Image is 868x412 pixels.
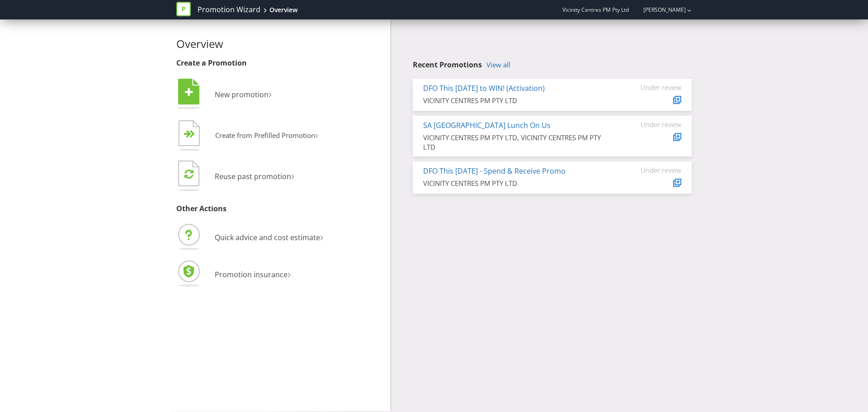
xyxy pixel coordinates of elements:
[291,168,294,183] span: ›
[423,133,613,152] div: VICINITY CENTRES PM PTY LTD, VICINITY CENTRES PM PTY LTD
[320,229,323,244] span: ›
[562,6,629,14] span: Vicinity Centres PM Pty Ltd
[176,270,291,279] a: Promotion insurance›
[423,120,551,130] a: SA [GEOGRAPHIC_DATA] Lunch On Us
[288,266,291,281] span: ›
[215,90,269,99] span: New promotion
[189,130,195,138] tspan: 
[486,61,510,69] a: View all
[176,59,383,67] h3: Create a Promotion
[198,5,260,15] a: Promotion Wizard
[184,169,193,179] tspan: 
[315,128,318,142] span: ›
[413,60,482,70] span: Recent Promotions
[423,83,545,93] a: DFO This [DATE] to WIN! (Activation)
[634,6,686,14] a: [PERSON_NAME]
[215,232,320,242] span: Quick advice and cost estimate
[269,86,272,101] span: ›
[423,166,566,176] a: DFO This [DATE] - Spend & Receive Promo
[627,166,681,174] div: Under review
[215,131,315,140] span: Create from Prefilled Promotion
[215,171,291,181] span: Reuse past promotion
[269,5,297,14] div: Overview
[423,179,613,188] div: VICINITY CENTRES PM PTY LTD
[185,87,193,97] tspan: 
[176,118,319,154] button: Create from Prefilled Promotion›
[176,205,383,213] h3: Other Actions
[627,120,681,128] div: Under review
[423,96,613,105] div: VICINITY CENTRES PM PTY LTD
[176,232,323,242] a: Quick advice and cost estimate›
[627,83,681,91] div: Under review
[176,38,383,50] h2: Overview
[215,270,288,279] span: Promotion insurance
